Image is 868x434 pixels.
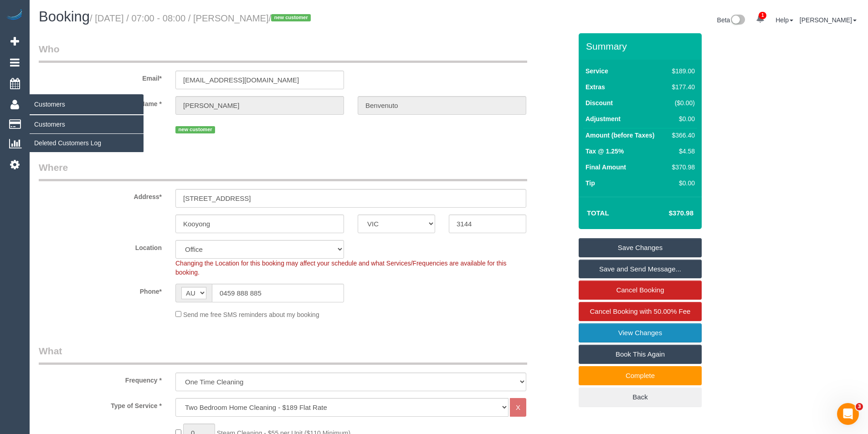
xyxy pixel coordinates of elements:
a: 1 [751,9,769,29]
span: Send me free SMS reminders about my booking [183,311,319,318]
a: Save Changes [579,238,702,257]
label: Tip [586,179,595,188]
span: Customers [30,94,144,115]
legend: Where [39,161,527,181]
img: Automaid Logo [5,9,24,22]
a: Deleted Customers Log [30,134,144,152]
a: Complete [579,366,702,385]
label: Discount [586,98,613,107]
small: / [DATE] / 07:00 - 08:00 / [PERSON_NAME] [90,13,313,23]
label: Service [586,66,608,76]
input: Post Code* [449,214,526,233]
input: Email* [175,71,344,89]
img: New interface [730,15,745,26]
iframe: Intercom live chat [837,403,859,425]
h3: Summary [586,41,697,51]
label: Extras [586,82,605,92]
label: Type of Service * [32,398,169,410]
label: Email* [32,71,169,83]
div: $370.98 [668,163,695,172]
ul: Customers [30,115,144,153]
a: Beta [717,16,745,24]
a: [PERSON_NAME] [800,16,857,24]
span: 3 [856,403,863,410]
a: Customers [30,115,144,133]
label: Phone* [32,284,169,296]
span: Cancel Booking with 50.00% Fee [590,307,691,315]
legend: Who [39,42,527,63]
label: Adjustment [586,114,621,123]
label: Final Amount [586,163,626,172]
label: Amount (before Taxes) [586,131,654,140]
span: Booking [39,9,90,25]
div: $177.40 [668,82,695,92]
label: Address* [32,189,169,201]
a: Book This Again [579,345,702,364]
span: / [269,13,314,23]
label: Location [32,240,169,252]
input: Suburb* [175,214,344,233]
a: Back [579,388,702,407]
label: Frequency * [32,373,169,385]
a: Cancel Booking with 50.00% Fee [579,302,702,321]
div: $366.40 [668,131,695,140]
span: new customer [271,14,311,21]
legend: What [39,344,527,365]
input: First Name* [175,96,344,115]
a: View Changes [579,323,702,342]
input: Phone* [212,284,344,302]
div: $0.00 [668,114,695,123]
div: $189.00 [668,66,695,76]
span: 1 [759,12,766,19]
a: Cancel Booking [579,281,702,300]
div: $4.58 [668,147,695,156]
span: Changing the Location for this booking may affect your schedule and what Services/Frequencies are... [175,260,507,276]
input: Last Name* [358,96,526,115]
div: ($0.00) [668,98,695,107]
h4: $370.98 [642,209,693,217]
a: Save and Send Message... [579,260,702,279]
strong: Total [587,209,609,217]
a: Help [776,16,793,24]
div: $0.00 [668,179,695,188]
span: new customer [175,126,215,133]
label: Tax @ 1.25% [586,147,624,156]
